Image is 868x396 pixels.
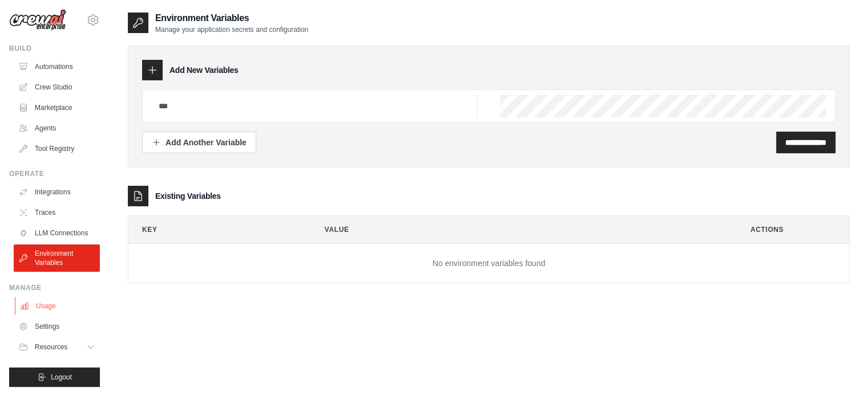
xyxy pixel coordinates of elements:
[155,190,221,202] h3: Existing Variables
[9,169,100,178] div: Operate
[14,338,100,356] button: Resources
[14,78,100,96] a: Crew Studio
[9,283,100,292] div: Manage
[169,64,239,76] h3: Add New Variables
[142,132,256,153] button: Add Another Variable
[128,244,849,283] td: No environment variables found
[155,11,308,25] h2: Environment Variables
[51,373,72,382] span: Logout
[14,119,100,137] a: Agents
[14,140,100,158] a: Tool Registry
[737,216,849,243] th: Actions
[14,224,100,242] a: LLM Connections
[128,216,302,243] th: Key
[15,297,101,315] a: Usage
[14,183,100,201] a: Integrations
[14,317,100,336] a: Settings
[14,99,100,117] a: Marketplace
[311,216,728,243] th: Value
[155,25,308,34] p: Manage your application secrets and configuration
[9,44,100,53] div: Build
[14,203,100,222] a: Traces
[35,342,67,352] span: Resources
[152,137,247,148] div: Add Another Variable
[9,9,66,31] img: Logo
[14,244,100,272] a: Environment Variables
[9,368,100,387] button: Logout
[14,58,100,76] a: Automations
